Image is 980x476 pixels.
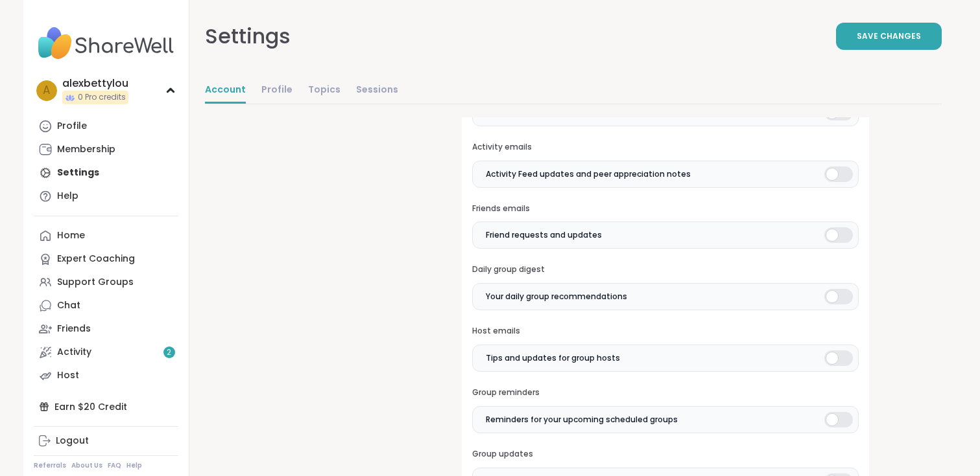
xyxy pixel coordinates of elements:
div: alexbettylou [62,76,128,91]
a: Topics [308,78,341,104]
div: Friends [57,323,91,335]
a: Host [34,364,178,387]
span: 0 Pro credits [78,92,126,103]
div: Profile [57,120,87,133]
div: Activity [57,346,91,359]
div: Chat [57,299,80,312]
a: Friends [34,317,178,341]
a: Home [34,224,178,247]
a: Profile [34,115,178,138]
a: Profile [261,78,293,104]
a: Help [34,185,178,208]
span: Reminders for your upcoming scheduled groups [486,414,678,425]
span: Friend requests and updates [486,229,602,241]
a: Help [126,461,142,470]
a: About Us [71,461,102,470]
span: Activity Feed updates and peer appreciation notes [486,168,691,180]
div: Logout [56,435,89,448]
a: Expert Coaching [34,247,178,271]
img: ShareWell Nav Logo [34,21,178,66]
a: Account [205,78,246,104]
a: Support Groups [34,271,178,294]
a: Chat [34,294,178,317]
div: Expert Coaching [57,253,135,266]
a: FAQ [108,461,121,470]
button: Save Changes [836,23,942,50]
div: Membership [57,143,115,156]
a: Logout [34,429,178,453]
div: Home [57,229,85,242]
span: 2 [167,347,171,358]
span: Save Changes [857,30,921,42]
span: a [43,82,50,99]
h3: Host emails [472,326,858,337]
h3: Group reminders [472,387,858,398]
a: Membership [34,138,178,161]
div: Host [57,369,79,382]
h3: Friends emails [472,203,858,214]
h3: Daily group digest [472,264,858,275]
div: Help [57,190,78,203]
span: Your daily group recommendations [486,291,627,302]
h3: Activity emails [472,142,858,153]
div: Earn $20 Credit [34,395,178,418]
div: Settings [205,21,291,52]
a: Sessions [356,78,398,104]
a: Activity2 [34,341,178,364]
a: Referrals [34,461,66,470]
span: Tips and updates for group hosts [486,352,620,364]
h3: Group updates [472,449,858,460]
div: Support Groups [57,276,134,289]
